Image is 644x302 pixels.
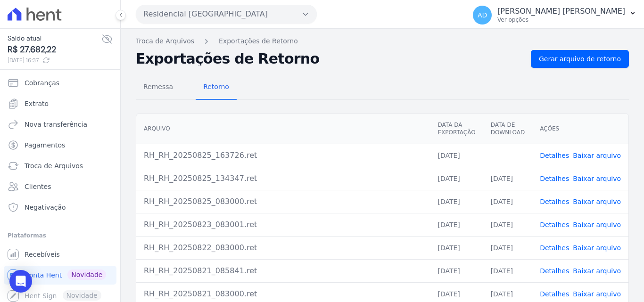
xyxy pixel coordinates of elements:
[483,213,532,236] td: [DATE]
[478,12,487,18] span: AD
[25,99,49,108] span: Extrato
[483,259,532,282] td: [DATE]
[540,244,569,252] a: Detalhes
[4,266,116,285] a: Conta Hent Novidade
[144,242,422,253] div: RH_RH_20250822_083000.ret
[4,198,116,217] a: Negativação
[531,50,629,68] a: Gerar arquivo de retorno
[4,245,116,264] a: Recebíveis
[25,120,87,129] span: Nova transferência
[144,196,422,207] div: RH_RH_20250825_083000.ret
[144,219,422,230] div: RH_RH_20250823_083001.ret
[138,77,179,96] span: Remessa
[430,190,483,213] td: [DATE]
[573,244,621,252] a: Baixar arquivo
[144,288,422,300] div: RH_RH_20250821_083000.ret
[25,203,66,212] span: Negativação
[136,75,181,100] a: Remessa
[25,270,62,280] span: Conta Hent
[25,250,60,259] span: Recebíveis
[483,167,532,190] td: [DATE]
[196,75,237,100] a: Retorno
[25,140,65,150] span: Pagamentos
[136,5,317,24] button: Residencial [GEOGRAPHIC_DATA]
[573,290,621,298] a: Baixar arquivo
[540,290,569,298] a: Detalhes
[540,152,569,159] a: Detalhes
[136,114,430,144] th: Arquivo
[430,236,483,259] td: [DATE]
[483,114,532,144] th: Data de Download
[532,114,628,144] th: Ações
[136,36,629,46] nav: Breadcrumb
[430,213,483,236] td: [DATE]
[4,156,116,175] a: Troca de Arquivos
[483,236,532,259] td: [DATE]
[4,94,116,113] a: Extrato
[573,152,621,159] a: Baixar arquivo
[144,265,422,277] div: RH_RH_20250821_085841.ret
[67,269,106,280] span: Novidade
[465,2,644,28] button: AD [PERSON_NAME] [PERSON_NAME] Ver opções
[540,198,569,205] a: Detalhes
[573,175,621,182] a: Baixar arquivo
[144,173,422,184] div: RH_RH_20250825_134347.ret
[144,150,422,161] div: RH_RH_20250825_163726.ret
[430,259,483,282] td: [DATE]
[483,190,532,213] td: [DATE]
[497,7,625,16] p: [PERSON_NAME] [PERSON_NAME]
[539,54,621,64] span: Gerar arquivo de retorno
[4,136,116,155] a: Pagamentos
[573,198,621,205] a: Baixar arquivo
[136,52,523,65] h2: Exportações de Retorno
[540,267,569,275] a: Detalhes
[198,77,235,96] span: Retorno
[573,221,621,229] a: Baixar arquivo
[4,115,116,134] a: Nova transferência
[540,221,569,229] a: Detalhes
[540,175,569,182] a: Detalhes
[4,73,116,92] a: Cobranças
[8,56,101,65] span: [DATE] 16:37
[8,230,113,241] div: Plataformas
[25,78,59,88] span: Cobranças
[4,177,116,196] a: Clientes
[136,36,194,46] a: Troca de Arquivos
[430,114,483,144] th: Data da Exportação
[25,161,83,171] span: Troca de Arquivos
[8,43,101,56] span: R$ 27.682,22
[8,33,101,43] span: Saldo atual
[219,36,298,46] a: Exportações de Retorno
[9,270,32,293] div: Open Intercom Messenger
[573,267,621,275] a: Baixar arquivo
[430,167,483,190] td: [DATE]
[430,144,483,167] td: [DATE]
[497,16,625,24] p: Ver opções
[25,182,51,191] span: Clientes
